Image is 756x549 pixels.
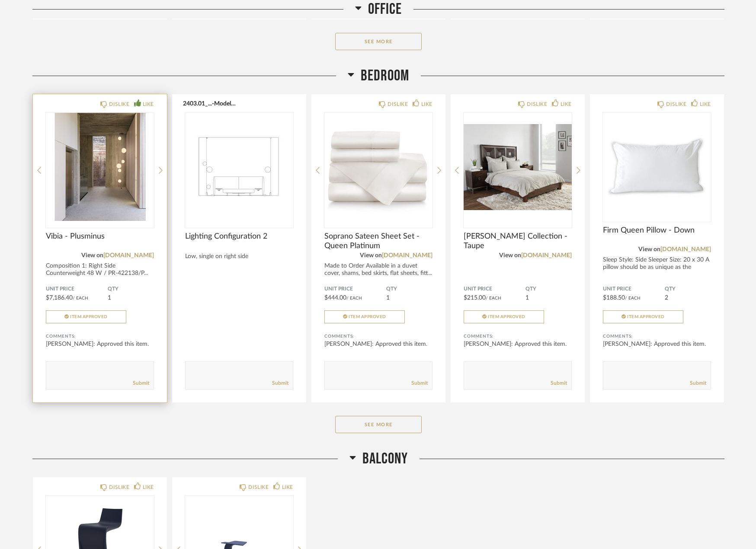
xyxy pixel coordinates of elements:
[603,226,711,235] span: Firm Queen Pillow - Down
[46,340,154,348] div: [PERSON_NAME]: Approved this item.
[335,33,422,50] button: See More
[324,286,386,293] span: Unit Price
[81,252,103,259] span: View on
[551,380,567,387] a: Submit
[603,113,711,221] img: undefined
[46,295,73,301] span: $7,186.40
[143,483,154,492] div: LIKE
[346,296,362,300] span: / Each
[499,252,521,259] span: View on
[109,483,129,492] div: DISLIKE
[627,315,665,319] span: Item Approved
[324,310,405,323] button: Item Approved
[527,100,547,109] div: DISLIKE
[603,340,711,348] div: [PERSON_NAME]: Approved this item.
[464,286,525,293] span: Unit Price
[324,113,432,221] div: 0
[525,295,529,301] span: 1
[382,252,432,259] a: [DOMAIN_NAME]
[464,332,572,341] div: Comments:
[349,315,386,319] span: Item Approved
[386,295,390,301] span: 1
[324,113,432,221] img: undefined
[486,296,501,300] span: / Each
[46,286,108,293] span: Unit Price
[183,100,237,107] button: 2403.01_...-Model-3.pdf
[46,332,154,341] div: Comments:
[464,340,572,348] div: [PERSON_NAME]: Approved this item.
[360,252,382,259] span: View on
[525,286,572,293] span: QTY
[464,295,486,301] span: $215.00
[665,295,668,301] span: 2
[464,310,544,323] button: Item Approved
[108,295,111,301] span: 1
[108,286,154,293] span: QTY
[638,246,660,252] span: View on
[109,100,129,109] div: DISLIKE
[603,256,711,278] div: Sleep Style: Side Sleeper Size: 20 x 30 A pillow should be as unique as the perso...
[603,332,711,341] div: Comments:
[388,100,408,109] div: DISLIKE
[603,310,683,323] button: Item Approved
[185,232,293,241] span: Lighting Configuration 2
[324,340,432,348] div: [PERSON_NAME]: Approved this item.
[362,450,408,468] span: Balcony
[335,416,422,433] button: See More
[324,332,432,341] div: Comments:
[103,252,154,259] a: [DOMAIN_NAME]
[464,113,572,221] div: 0
[46,262,154,277] div: Composition 1: Right Side Counterweight 48 W / PR-422138/P...
[46,232,154,241] span: Vibia - Plusminus
[521,252,572,259] a: [DOMAIN_NAME]
[660,246,711,252] a: [DOMAIN_NAME]
[185,113,293,221] img: undefined
[464,113,572,221] img: undefined
[143,100,154,109] div: LIKE
[665,286,711,293] span: QTY
[185,113,293,221] div: 0
[421,100,432,109] div: LIKE
[46,113,154,221] div: 0
[272,380,288,387] a: Submit
[46,310,126,323] button: Item Approved
[464,232,572,251] span: [PERSON_NAME] Collection - Taupe
[248,483,269,492] div: DISLIKE
[411,380,428,387] a: Submit
[603,286,665,293] span: Unit Price
[324,295,346,301] span: $444.00
[666,100,686,109] div: DISLIKE
[700,100,711,109] div: LIKE
[324,262,432,277] div: Made to Order Available in a duvet cover, shams, bed skirts, flat sheets, fitt...
[324,232,432,251] span: Soprano Sateen Sheet Set - Queen Platinum
[561,100,572,109] div: LIKE
[185,253,293,260] div: Low, single on right side
[46,113,154,221] img: undefined
[133,380,149,387] a: Submit
[625,296,641,300] span: / Each
[603,295,625,301] span: $188.50
[73,296,88,300] span: / Each
[361,67,409,85] span: Bedroom
[386,286,432,293] span: QTY
[488,315,525,319] span: Item Approved
[70,315,108,319] span: Item Approved
[282,483,293,492] div: LIKE
[690,380,706,387] a: Submit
